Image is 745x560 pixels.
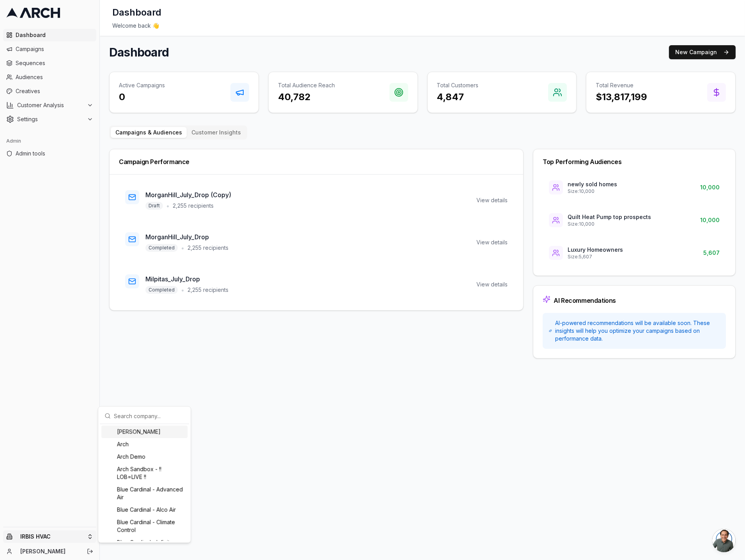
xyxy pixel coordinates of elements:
div: Blue Cardinal - Advanced Air [101,483,188,503]
div: Arch Demo [101,450,188,463]
div: Blue Cardinal - Alco Air [101,503,188,516]
div: Blue Cardinal - Climate Control [101,516,188,536]
input: Search company... [114,408,184,424]
div: Arch [101,438,188,450]
div: Arch Sandbox - !! LOB=LIVE !! [101,463,188,483]
div: Suggestions [100,424,189,541]
div: Blue Cardinal - Infinity [US_STATE] Air [101,536,188,556]
div: [PERSON_NAME] [101,426,188,438]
